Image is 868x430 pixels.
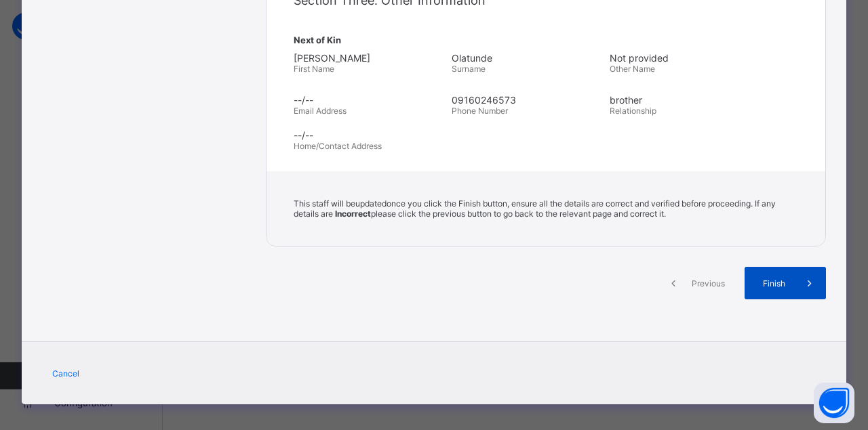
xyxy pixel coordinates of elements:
span: Surname [452,64,486,74]
span: Olatunde [452,52,603,64]
span: This staff will be updated once you click the Finish button, ensure all the details are correct a... [294,198,776,219]
span: --/-- [294,94,445,106]
span: 09160246573 [452,94,603,106]
span: Home/Contact Address [294,141,382,151]
span: Finish [755,278,793,288]
span: Other Name [610,64,655,74]
span: Email Address [294,106,347,116]
span: Cancel [52,368,79,379]
span: [PERSON_NAME] [294,52,445,64]
span: First Name [294,64,334,74]
span: Not provided [610,52,761,64]
span: Next of Kin [294,35,798,45]
button: Open asap [814,383,854,423]
b: Incorrect [335,209,371,219]
span: --/-- [294,129,798,141]
span: Relationship [610,106,656,116]
span: Previous [690,278,727,288]
span: brother [610,94,761,106]
span: Phone Number [452,106,508,116]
